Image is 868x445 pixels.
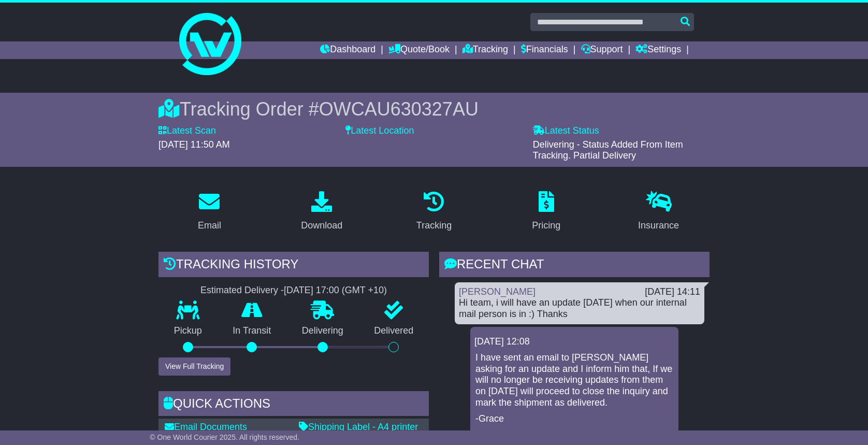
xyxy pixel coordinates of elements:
[158,391,429,419] div: Quick Actions
[638,219,679,233] div: Insurance
[635,41,681,59] a: Settings
[286,325,359,337] p: Delivering
[475,413,673,425] p: -Grace
[320,41,375,59] a: Dashboard
[631,188,686,236] a: Insurance
[301,219,342,233] div: Download
[533,139,683,161] span: Delivering - Status Added From Item Tracking. Partial Delivery
[158,98,710,120] div: Tracking Order #
[462,41,508,59] a: Tracking
[158,325,218,337] p: Pickup
[158,285,429,296] div: Estimated Delivery -
[158,125,216,137] label: Latest Scan
[533,125,599,137] label: Latest Status
[475,352,673,408] p: I have sent an email to [PERSON_NAME] asking for an update and I inform him that, If we will no l...
[474,336,674,348] div: [DATE] 12:08
[410,188,458,236] a: Tracking
[299,422,418,432] a: Shipping Label - A4 printer
[532,219,560,233] div: Pricing
[645,286,700,298] div: [DATE] 14:11
[150,433,299,441] span: © One World Courier 2025. All rights reserved.
[294,188,349,236] a: Download
[345,125,414,137] label: Latest Location
[198,219,221,233] div: Email
[459,286,536,297] a: [PERSON_NAME]
[459,297,700,320] div: Hi team, i will have an update [DATE] when our internal mail person is in :) Thanks
[439,252,710,280] div: RECENT CHAT
[581,41,623,59] a: Support
[359,325,429,337] p: Delivered
[158,139,230,150] span: [DATE] 11:50 AM
[388,41,450,59] a: Quote/Book
[158,357,230,376] button: View Full Tracking
[165,422,247,432] a: Email Documents
[218,325,287,337] p: In Transit
[284,285,387,296] div: [DATE] 17:00 (GMT +10)
[319,98,479,120] span: OWCAU630327AU
[525,188,567,236] a: Pricing
[158,252,429,280] div: Tracking history
[191,188,228,236] a: Email
[521,41,568,59] a: Financials
[416,219,452,233] div: Tracking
